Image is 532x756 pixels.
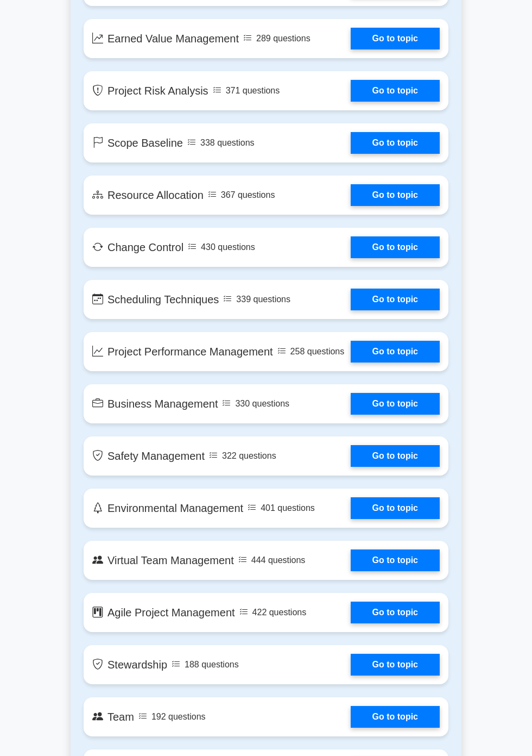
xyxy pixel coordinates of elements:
a: Go to topic [351,132,440,154]
a: Go to topic [351,549,440,571]
a: Go to topic [351,706,440,728]
a: Go to topic [351,341,440,363]
a: Go to topic [351,497,440,519]
a: Go to topic [351,445,440,467]
a: Go to topic [351,28,440,49]
a: Go to topic [351,602,440,623]
a: Go to topic [351,654,440,676]
a: Go to topic [351,236,440,258]
a: Go to topic [351,184,440,206]
a: Go to topic [351,289,440,310]
a: Go to topic [351,80,440,102]
a: Go to topic [351,393,440,415]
